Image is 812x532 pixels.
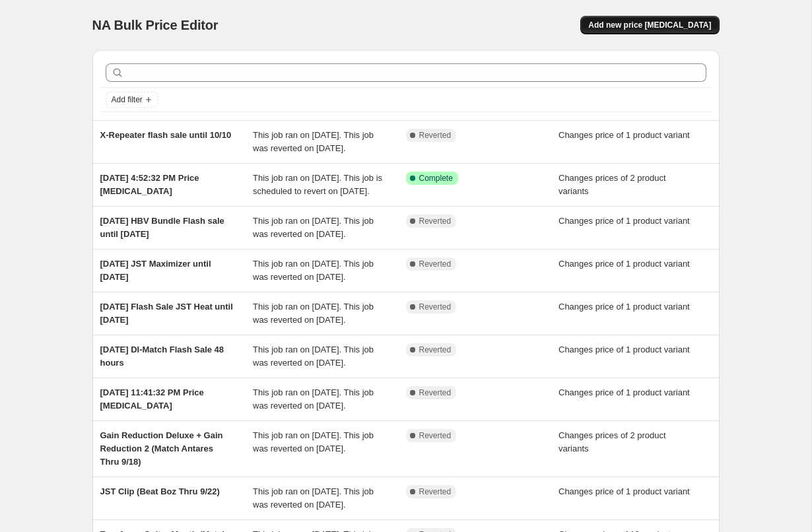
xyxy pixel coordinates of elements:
[100,259,211,282] span: [DATE] JST Maximizer until [DATE]
[100,173,199,196] span: [DATE] 4:52:32 PM Price [MEDICAL_DATA]
[580,16,719,34] button: Add new price [MEDICAL_DATA]
[558,216,690,226] span: Changes price of 1 product variant
[419,430,452,441] span: Reverted
[558,486,690,496] span: Changes price of 1 product variant
[112,94,143,105] span: Add filter
[253,387,374,411] span: This job ran on [DATE]. This job was reverted on [DATE].
[253,302,374,325] span: This job ran on [DATE]. This job was reverted on [DATE].
[419,173,453,183] span: Complete
[558,387,690,397] span: Changes price of 1 product variant
[558,345,690,354] span: Changes price of 1 product variant
[253,345,374,368] span: This job ran on [DATE]. This job was reverted on [DATE].
[419,259,452,269] span: Reverted
[558,173,666,196] span: Changes prices of 2 product variants
[419,486,452,497] span: Reverted
[419,216,452,226] span: Reverted
[106,92,158,108] button: Add filter
[100,216,224,239] span: [DATE] HBV Bundle Flash sale until [DATE]
[419,345,452,355] span: Reverted
[558,430,666,453] span: Changes prices of 2 product variants
[253,259,374,282] span: This job ran on [DATE]. This job was reverted on [DATE].
[558,302,690,312] span: Changes price of 1 product variant
[588,20,711,30] span: Add new price [MEDICAL_DATA]
[100,486,220,496] span: JST Clip (Beat Boz Thru 9/22)
[253,216,374,239] span: This job ran on [DATE]. This job was reverted on [DATE].
[100,430,223,467] span: Gain Reduction Deluxe + Gain Reduction 2 (Match Antares Thru 9/18)
[419,387,452,398] span: Reverted
[558,259,690,269] span: Changes price of 1 product variant
[100,345,224,368] span: [DATE] DI-Match Flash Sale 48 hours
[253,430,374,453] span: This job ran on [DATE]. This job was reverted on [DATE].
[100,130,232,140] span: X-Repeater flash sale until 10/10
[253,130,374,153] span: This job ran on [DATE]. This job was reverted on [DATE].
[558,130,690,140] span: Changes price of 1 product variant
[253,173,382,196] span: This job ran on [DATE]. This job is scheduled to revert on [DATE].
[419,302,452,312] span: Reverted
[100,302,233,325] span: [DATE] Flash Sale JST Heat until [DATE]
[419,130,452,141] span: Reverted
[92,18,219,32] span: NA Bulk Price Editor
[100,387,204,411] span: [DATE] 11:41:32 PM Price [MEDICAL_DATA]
[253,486,374,510] span: This job ran on [DATE]. This job was reverted on [DATE].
